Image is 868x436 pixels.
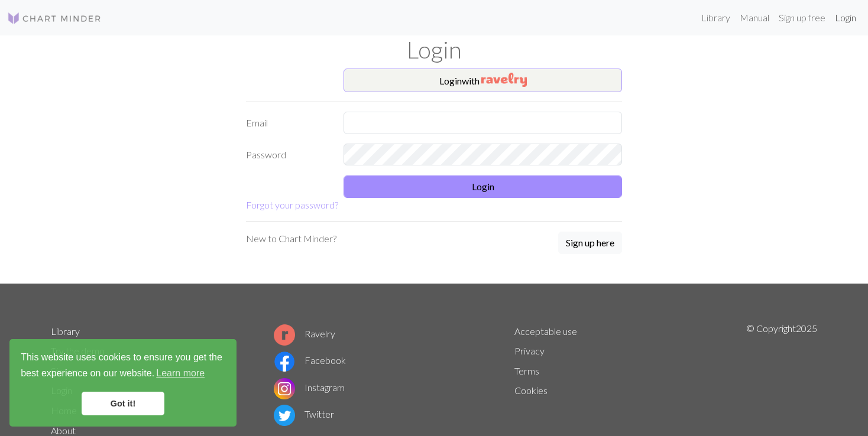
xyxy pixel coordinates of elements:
[514,326,577,337] a: Acceptable use
[274,351,295,372] img: Facebook logo
[558,232,622,254] button: Sign up here
[274,324,295,346] img: Ravelry logo
[344,175,622,198] button: Login
[21,350,225,382] span: This website uses cookies to ensure you get the best experience on our website.
[344,69,622,92] button: Loginwith
[82,392,164,415] a: dismiss cookie message
[246,199,338,210] a: Forgot your password?
[274,405,295,426] img: Twitter logo
[514,385,548,396] a: Cookies
[274,328,335,339] a: Ravelry
[274,354,346,366] a: Facebook
[514,365,539,376] a: Terms
[239,144,336,166] label: Password
[239,112,336,134] label: Email
[774,6,830,30] a: Sign up free
[274,408,334,419] a: Twitter
[830,6,861,30] a: Login
[697,6,735,30] a: Library
[44,35,824,64] h1: Login
[51,326,80,337] a: Library
[481,73,527,87] img: Ravelry
[514,345,545,356] a: Privacy
[51,425,76,436] a: About
[154,365,206,382] a: learn more about cookies
[735,6,774,30] a: Manual
[274,378,295,399] img: Instagram logo
[7,11,102,25] img: Logo
[274,382,345,393] a: Instagram
[9,339,237,427] div: cookieconsent
[558,232,622,255] a: Sign up here
[246,232,336,246] p: New to Chart Minder?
